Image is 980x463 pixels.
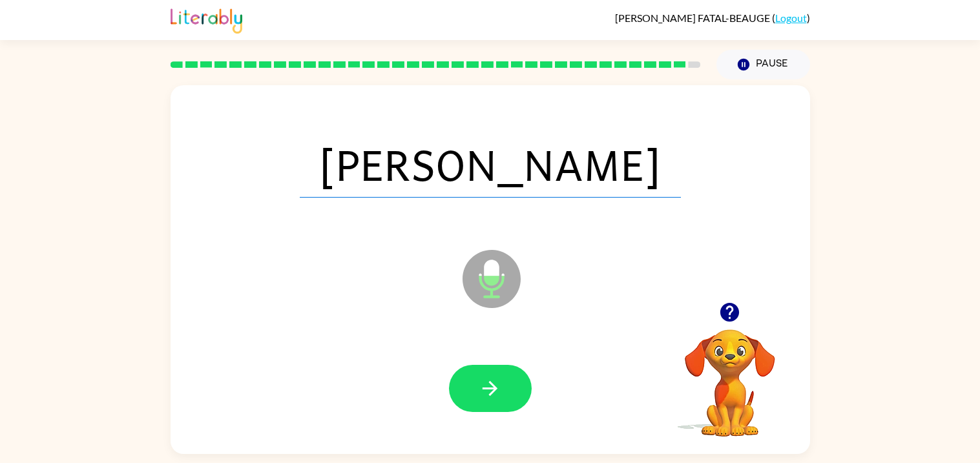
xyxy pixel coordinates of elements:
[615,12,810,24] div: ( )
[716,50,810,79] button: Pause
[665,309,795,438] video: Your browser must support playing .mp4 files to use Literably. Please try using another browser.
[615,12,772,24] span: [PERSON_NAME] FATAL-BEAUGE
[775,12,807,24] a: Logout
[300,130,681,198] span: [PERSON_NAME]
[171,5,242,34] img: Literably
